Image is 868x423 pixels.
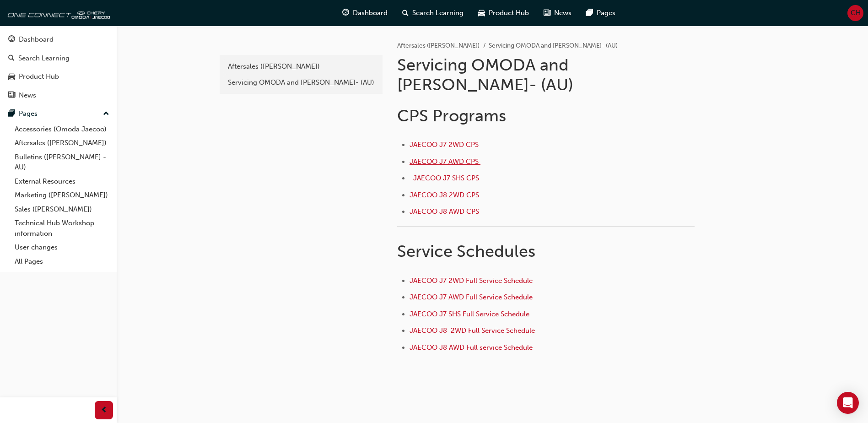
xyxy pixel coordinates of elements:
a: News [4,87,113,104]
div: Product Hub [19,71,59,82]
a: Aftersales ([PERSON_NAME]) [397,42,480,49]
button: CH [847,5,863,21]
a: User changes [11,240,113,255]
a: Marketing ([PERSON_NAME]) [11,188,113,202]
span: car-icon [8,73,15,81]
a: JAECOO J7 SHS Full Service Schedule [410,310,531,318]
a: Aftersales ([PERSON_NAME]) [223,59,379,75]
a: guage-iconDashboard [335,4,395,22]
span: search-icon [8,54,15,63]
span: news-icon [544,7,550,19]
div: Open Intercom Messenger [837,392,859,414]
li: Servicing OMODA and [PERSON_NAME]- (AU) [489,41,618,51]
span: Product Hub [489,8,529,18]
a: JAECOO J8 AWD CPS [410,207,479,216]
span: guage-icon [8,36,15,44]
div: Dashboard [19,34,54,45]
a: Dashboard [4,31,113,48]
span: up-icon [103,108,109,120]
img: oneconnect [5,4,110,22]
span: car-icon [478,7,485,19]
div: Aftersales ([PERSON_NAME]) [228,61,374,72]
span: search-icon [402,7,409,19]
a: JAECOO J7 2WD Full Service Schedule [410,277,533,285]
div: News [19,90,36,101]
span: Pages [597,8,615,18]
a: Sales ([PERSON_NAME]) [11,202,113,217]
a: pages-iconPages [579,4,623,22]
a: car-iconProduct Hub [471,4,536,22]
span: News [554,8,571,18]
a: All Pages [11,255,113,269]
span: pages-icon [586,7,593,19]
a: Bulletins ([PERSON_NAME] - AU) [11,150,113,174]
a: search-iconSearch Learning [395,4,471,22]
button: DashboardSearch LearningProduct HubNews [4,29,113,105]
a: Search Learning [4,50,113,67]
div: Servicing OMODA and [PERSON_NAME]- (AU) [228,77,374,88]
a: Product Hub [4,68,113,85]
span: CPS Programs [397,106,506,125]
span: news-icon [8,92,15,100]
a: JAECOO J7 AWD CPS [410,157,480,166]
button: Pages [4,105,113,122]
span: prev-icon [101,405,108,416]
span: Service Schedules [397,241,535,261]
h1: Servicing OMODA and [PERSON_NAME]- (AU) [397,55,697,95]
a: External Resources [11,174,113,189]
a: JAECOO J7 SHS CPS [413,174,481,182]
a: Accessories (Omoda Jaecoo) [11,122,113,136]
a: JAECOO J7 AWD Full Service Schedule [410,293,534,301]
span: guage-icon [342,7,349,19]
div: Search Learning [18,53,70,64]
a: JAECOO J8 2WD Full Service Schedule [410,326,535,335]
a: news-iconNews [536,4,579,22]
a: Technical Hub Workshop information [11,216,113,240]
a: JAECOO J7 2WD CPS [410,141,480,149]
div: Pages [19,108,38,119]
span: CH [851,8,861,18]
a: JAECOO J8 2WD CPS [410,191,479,199]
a: Servicing OMODA and [PERSON_NAME]- (AU) [223,75,379,91]
a: Aftersales ([PERSON_NAME]) [11,136,113,150]
span: Search Learning [412,8,464,18]
a: JAECOO J8 AWD Full service Schedule [410,343,533,352]
span: Dashboard [353,8,388,18]
span: pages-icon [8,110,15,118]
